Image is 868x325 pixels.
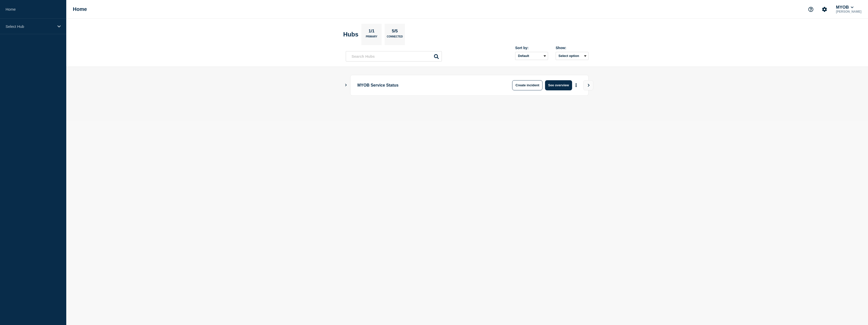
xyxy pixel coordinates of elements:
[545,80,572,90] button: See overview
[346,51,442,62] input: Search Hubs
[387,35,403,40] p: Connected
[556,46,589,50] div: Show:
[515,52,548,60] select: Sort by
[835,10,862,13] p: [PERSON_NAME]
[583,80,593,90] button: View
[515,46,548,50] div: Sort by:
[73,6,87,12] h1: Home
[357,80,497,90] p: MYOB Service Status
[366,35,377,40] p: Primary
[343,31,358,38] h2: Hubs
[819,4,830,15] button: Account settings
[390,29,400,35] p: 5/5
[367,29,377,35] p: 1/1
[6,24,54,29] p: Select Hub
[806,4,816,15] button: Support
[556,52,589,60] button: Select option
[345,83,347,87] button: Show Connected Hubs
[835,5,855,10] button: MYOB
[573,80,579,90] button: More actions
[512,80,542,90] button: Create incident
